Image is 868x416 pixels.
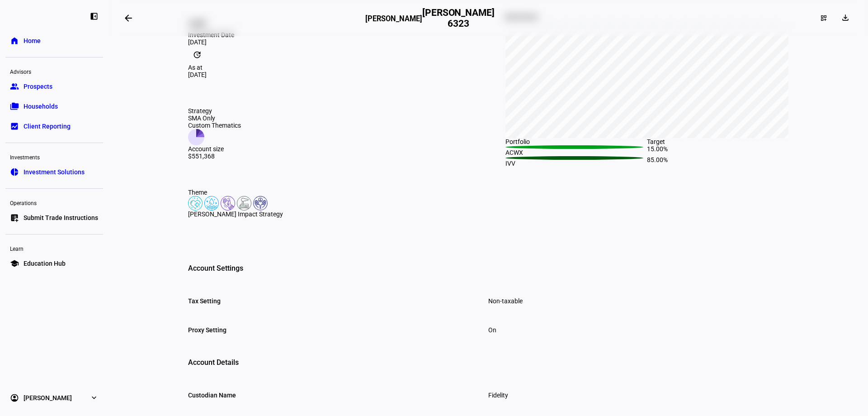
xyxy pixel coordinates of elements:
div: Account size [188,145,241,153]
div: SMA Only [188,115,241,122]
span: Client Reporting [24,122,71,131]
div: On [488,319,788,341]
div: 15.00% [647,145,788,156]
div: As at [188,64,471,71]
a: homeHome [5,32,103,50]
eth-mat-symbol: group [10,82,19,91]
mat-icon: dashboard_customize [820,14,827,22]
a: groupProspects [5,77,103,96]
span: Households [24,102,58,111]
eth-mat-symbol: expand_more [90,393,99,402]
mat-icon: arrow_backwards [123,13,134,24]
eth-mat-symbol: home [10,36,19,45]
eth-mat-symbol: pie_chart [10,167,19,177]
div: Learn [5,242,103,254]
eth-mat-symbol: list_alt_add [10,213,19,222]
div: $551,368 [188,153,241,160]
div: Custodian Name [188,384,488,406]
div: Operations [5,196,103,209]
img: pollution.colored.svg [237,196,251,210]
div: Investments [5,150,103,163]
div: Fidelity [488,384,788,406]
div: ACWX [505,149,647,156]
div: [PERSON_NAME] Impact Strategy [188,210,471,218]
div: Strategy [188,107,241,115]
img: healthWellness.colored.svg [188,196,203,210]
div: [DATE] [188,71,471,78]
span: Education Hub [24,259,66,268]
eth-mat-symbol: school [10,259,19,268]
div: Proxy Setting [188,319,488,341]
div: Tax Setting [188,290,488,312]
div: Account Details [174,344,803,381]
eth-mat-symbol: folder_copy [10,102,19,111]
a: pie_chartInvestment Solutions [5,163,103,181]
div: IVV [505,160,647,167]
div: Target [647,138,788,145]
h2: [PERSON_NAME] 6323 [422,7,495,29]
img: humanRights.colored.svg [253,196,268,210]
a: folder_copyHouseholds [5,97,103,115]
div: [DATE] [188,38,471,46]
div: Theme [188,189,471,196]
mat-icon: update [188,46,206,64]
div: Portfolio [505,138,647,145]
eth-mat-symbol: left_panel_close [90,12,99,21]
eth-mat-symbol: bid_landscape [10,122,19,131]
h3: [PERSON_NAME] [365,14,422,28]
div: Non-taxable [488,290,788,312]
span: [PERSON_NAME] [24,393,72,402]
div: Advisors [5,65,103,77]
a: bid_landscapeClient Reporting [5,117,103,135]
div: Custom Thematics [188,122,241,129]
span: Home [24,36,41,45]
span: Prospects [24,82,52,91]
img: poverty.colored.svg [221,196,235,210]
div: Account Settings [174,250,803,287]
div: chart, 1 series [505,20,788,138]
eth-mat-symbol: account_circle [10,393,19,402]
img: cleanWater.colored.svg [204,196,219,210]
mat-icon: download [841,13,850,22]
div: 85.00% [647,156,788,167]
span: Investment Solutions [24,167,85,177]
span: Submit Trade Instructions [24,213,98,222]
